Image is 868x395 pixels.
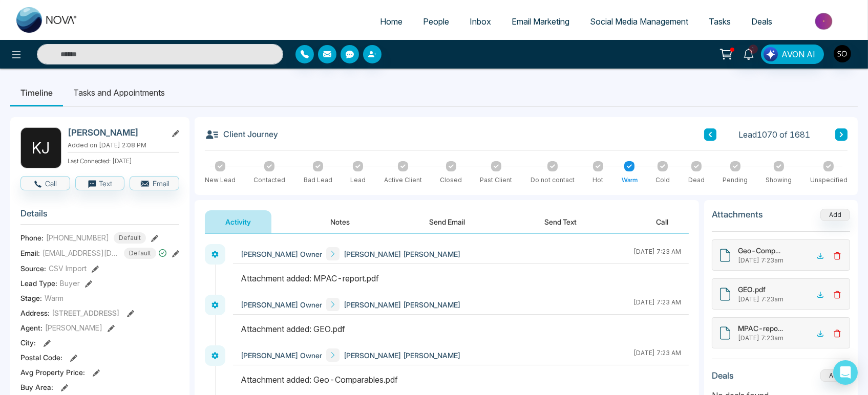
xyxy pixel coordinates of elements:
[10,79,63,106] li: Timeline
[833,360,858,385] div: Open Intercom Messenger
[370,12,413,31] a: Home
[384,175,422,185] div: Active Client
[741,12,782,31] a: Deals
[738,334,813,343] div: [DATE] 7:23am
[820,209,850,221] button: Add
[241,249,322,259] span: [PERSON_NAME] Owner
[344,350,460,361] span: [PERSON_NAME] [PERSON_NAME]
[20,367,85,378] span: Avg Property Price :
[20,127,61,168] div: K J
[524,210,597,233] button: Send Text
[501,12,580,31] a: Email Marketing
[688,175,705,185] div: Dead
[45,293,63,303] span: Warm
[409,210,485,233] button: Send Email
[241,350,322,361] span: [PERSON_NAME] Owner
[20,293,42,303] span: Stage:
[60,278,80,289] span: Buyer
[738,295,813,304] div: [DATE] 7:23am
[512,16,569,27] span: Email Marketing
[124,248,156,259] span: Default
[45,322,102,333] span: [PERSON_NAME]
[749,45,758,54] span: 1
[736,45,761,62] a: 1
[344,299,460,310] span: [PERSON_NAME] [PERSON_NAME]
[712,209,763,220] h3: Attachments
[68,141,179,150] p: Added on [DATE] 2:08 PM
[344,249,460,259] span: [PERSON_NAME] [PERSON_NAME]
[723,175,748,185] div: Pending
[738,245,784,256] div: Geo-Comparables.pdf
[205,210,271,233] button: Activity
[130,176,179,190] button: Email
[712,370,734,381] h3: Deals
[633,247,681,260] div: [DATE] 7:23 AM
[751,16,772,27] span: Deals
[709,16,731,27] span: Tasks
[810,175,848,185] div: Unspecified
[592,175,603,185] div: Hot
[205,127,278,142] h3: Client Journey
[739,128,811,141] span: Lead 1070 of 1681
[423,16,449,27] span: People
[63,79,175,106] li: Tasks and Appointments
[310,210,370,233] button: Notes
[590,16,688,27] span: Social Media Management
[20,248,40,258] span: Email:
[20,176,70,190] button: Call
[16,7,78,33] img: Nova CRM Logo
[253,175,285,185] div: Contacted
[46,232,109,243] span: [PHONE_NUMBER]
[75,176,125,190] button: Text
[531,175,575,185] div: Do not contact
[761,45,824,64] button: AVON AI
[241,299,322,310] span: [PERSON_NAME] Owner
[20,278,57,289] span: Lead Type:
[580,12,698,31] a: Social Media Management
[636,210,689,233] button: Call
[20,382,53,392] span: Buy Area :
[304,175,332,185] div: Bad Lead
[413,12,459,31] a: People
[114,232,146,244] span: Default
[459,12,501,31] a: Inbox
[20,208,179,224] h3: Details
[738,323,784,334] div: MPAC-report.pdf
[205,175,236,185] div: New Lead
[781,48,815,60] span: AVON AI
[20,308,119,318] span: Address:
[698,12,741,31] a: Tasks
[633,348,681,362] div: [DATE] 7:23 AM
[20,263,46,274] span: Source:
[480,175,513,185] div: Past Client
[440,175,462,185] div: Closed
[470,16,491,27] span: Inbox
[738,284,784,295] div: GEO.pdf
[380,16,403,27] span: Home
[20,337,36,348] span: City :
[43,248,119,258] span: [EMAIL_ADDRESS][DOMAIN_NAME]
[68,155,179,166] p: Last Connected: [DATE]
[655,175,670,185] div: Cold
[820,369,850,382] button: Add
[622,175,638,185] div: Warm
[350,175,366,185] div: Lead
[764,47,778,61] img: Lead Flow
[738,256,813,265] div: [DATE] 7:23am
[68,127,163,138] h2: [PERSON_NAME]
[20,322,43,333] span: Agent:
[633,298,681,311] div: [DATE] 7:23 AM
[834,45,851,62] img: User Avatar
[788,10,862,33] img: Market-place.gif
[20,232,44,243] span: Phone:
[766,175,792,185] div: Showing
[20,352,62,363] span: Postal Code :
[52,309,119,317] span: [STREET_ADDRESS]
[820,210,850,218] span: Add
[49,263,87,274] span: CSV Import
